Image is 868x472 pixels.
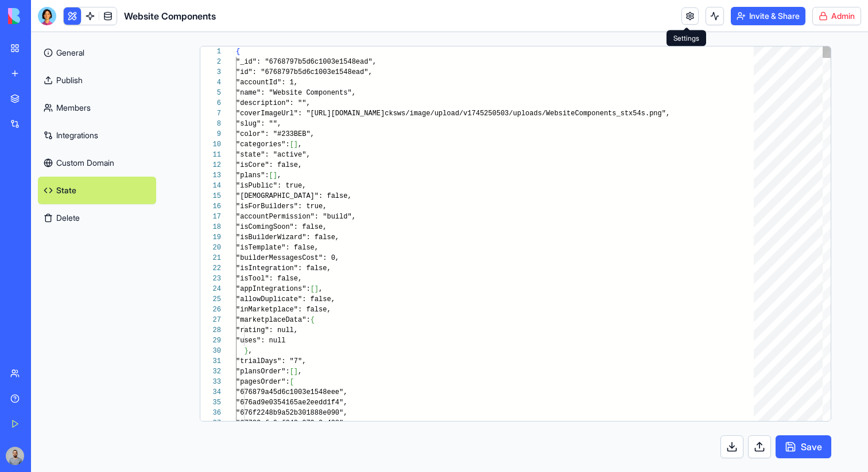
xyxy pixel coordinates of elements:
[236,264,331,272] span: "isIntegration": false,
[236,202,327,210] span: "isForBuilders": true,
[236,388,347,396] span: "676879a45d6c1003e1548eee",
[244,347,248,355] span: }
[236,130,315,138] span: "color": "#233BEB",
[38,204,156,232] button: Delete
[311,316,315,324] span: {
[236,192,352,200] span: "[DEMOGRAPHIC_DATA]": false,
[200,191,221,201] div: 15
[6,447,24,465] img: image_123650291_bsq8ao.jpg
[38,177,156,204] a: State
[236,161,302,169] span: "isCore": false,
[236,399,347,407] span: "676ad9e0354165ae2eedd1f4",
[200,294,221,305] div: 25
[200,170,221,181] div: 13
[38,94,156,122] a: Members
[200,397,221,408] div: 35
[236,141,290,149] span: "categories":
[200,346,221,356] div: 30
[200,377,221,387] div: 33
[311,285,315,293] span: [
[236,68,373,76] span: "id": "6768797b5d6c1003e1548ead",
[200,88,221,98] div: 5
[315,285,319,293] span: ]
[776,435,831,458] button: Save
[236,89,356,97] span: "name": "Website Components",
[236,233,339,241] span: "isBuilderWizard": false,
[236,79,298,87] span: "accountId": 1,
[236,419,347,427] span: "67702afe9cf249e979a9c498",
[236,337,285,345] span: "uses": null
[236,182,306,190] span: "isPublic": true,
[298,368,302,376] span: ,
[200,243,221,253] div: 20
[236,368,290,376] span: "plansOrder":
[236,295,335,303] span: "allowDuplicate": false,
[236,58,377,66] span: "_id": "6768797b5d6c1003e1548ead",
[124,9,216,23] span: Website Components
[200,139,221,150] div: 10
[200,222,221,232] div: 18
[200,274,221,284] div: 23
[200,150,221,160] div: 11
[38,149,156,177] a: Custom Domain
[236,275,302,283] span: "isTool": false,
[319,285,323,293] span: ,
[236,213,356,221] span: "accountPermission": "build",
[236,357,306,365] span: "trialDays": "7",
[249,347,253,355] span: ,
[38,67,156,94] a: Publish
[294,368,298,376] span: ]
[200,212,221,222] div: 17
[294,141,298,149] span: ]
[200,325,221,336] div: 28
[200,356,221,366] div: 31
[290,378,294,386] span: [
[236,378,290,386] span: "pagesOrder":
[200,160,221,170] div: 12
[236,151,311,159] span: "state": "active",
[8,8,79,24] img: logo
[236,409,347,417] span: "676f2248b9a52b301888e090",
[236,99,311,107] span: "description": "",
[277,171,281,180] span: ,
[200,232,221,243] div: 19
[200,315,221,325] div: 27
[666,30,706,46] div: Settings
[200,387,221,397] div: 34
[385,110,591,118] span: cksws/image/upload/v1745250503/uploads/WebsiteComp
[273,171,277,180] span: ]
[200,108,221,119] div: 7
[200,253,221,263] div: 21
[200,57,221,67] div: 2
[290,368,294,376] span: [
[200,263,221,274] div: 22
[200,46,221,57] div: 1
[298,141,302,149] span: ,
[236,306,331,314] span: "inMarketplace": false,
[38,122,156,149] a: Integrations
[731,7,805,25] button: Invite & Share
[591,110,670,118] span: onents_stx54s.png",
[200,98,221,108] div: 6
[290,141,294,149] span: [
[236,316,311,324] span: "marketplaceData":
[200,67,221,77] div: 3
[236,48,240,56] span: {
[200,366,221,377] div: 32
[236,326,298,334] span: "rating": null,
[236,223,327,231] span: "isComingSoon": false,
[200,408,221,418] div: 36
[200,418,221,428] div: 37
[236,110,385,118] span: "coverImageUrl": "[URL][DOMAIN_NAME]
[269,171,273,180] span: [
[200,305,221,315] div: 26
[38,39,156,67] a: General
[200,201,221,212] div: 16
[200,119,221,129] div: 8
[200,336,221,346] div: 29
[200,129,221,139] div: 9
[236,171,269,180] span: "plans":
[236,244,319,252] span: "isTemplate": false,
[200,181,221,191] div: 14
[236,120,281,128] span: "slug": "",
